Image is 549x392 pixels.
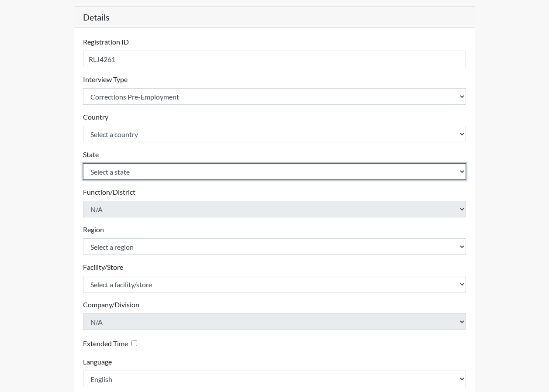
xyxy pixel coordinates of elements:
label: Company/Division [83,299,139,310]
label: Language [83,357,112,367]
div: Checking this box will provide the interviewee with an accomodation of extra time to answer each ... [83,337,141,350]
label: Function/District [83,187,135,197]
label: State [83,149,99,160]
label: Extended Time [83,338,128,349]
input: Insert a Registration ID, which needs to be a unique alphanumeric value for each interviewee [83,51,466,67]
label: Facility/Store [83,262,123,272]
h5: Details [74,7,475,28]
label: Registration ID [83,37,129,47]
label: Region [83,224,104,235]
label: Country [83,112,108,122]
label: Interview Type [83,74,128,85]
